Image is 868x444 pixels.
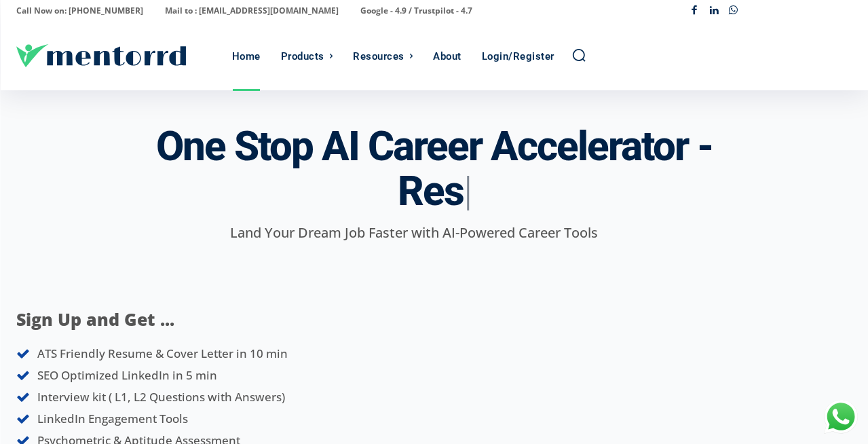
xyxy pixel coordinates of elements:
[704,1,723,21] a: Linkedin
[16,223,811,243] p: Land Your Dream Job Faster with AI-Powered Career Tools
[723,1,743,21] a: Whatsapp
[398,167,464,215] span: Res
[16,44,225,67] a: Logo
[37,389,285,405] span: Interview kit ( L1, L2 Questions with Answers)
[232,22,261,90] div: Home
[37,367,217,383] span: SEO Optimized LinkedIn in 5 min
[685,1,704,21] a: Facebook
[353,22,404,90] div: Resources
[360,1,472,20] p: Google - 4.9 / Trustpilot - 4.7
[482,22,554,90] div: Login/Register
[225,22,267,90] a: Home
[37,346,288,361] span: ATS Friendly Resume & Cover Letter in 10 min
[426,22,468,90] a: About
[274,22,340,90] a: Products
[475,22,561,90] a: Login/Register
[16,307,377,333] p: Sign Up and Get ...
[571,48,586,62] a: Search
[156,124,713,214] h3: One Stop AI Career Accelerator -
[824,400,858,434] div: Chat with Us
[346,22,419,90] a: Resources
[433,22,461,90] div: About
[281,22,324,90] div: Products
[165,1,339,20] p: Mail to : [EMAIL_ADDRESS][DOMAIN_NAME]
[37,411,188,426] span: LinkedIn Engagement Tools
[464,167,471,215] span: |
[16,1,143,20] p: Call Now on: [PHONE_NUMBER]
